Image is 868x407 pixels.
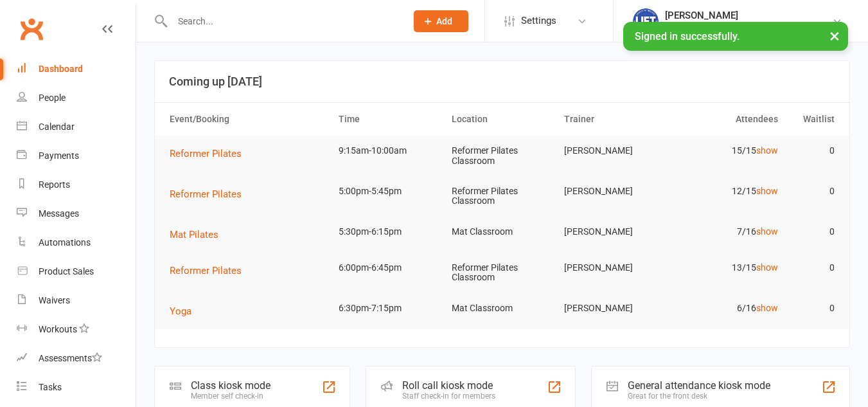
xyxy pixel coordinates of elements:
div: Great for the front desk [628,392,770,401]
td: 6/16 [671,293,784,323]
td: 0 [784,217,840,247]
button: Yoga [170,303,200,319]
a: Clubworx [15,13,48,45]
a: Waivers [17,286,136,315]
div: Member self check-in [191,392,270,401]
a: show [756,303,778,313]
input: Search... [168,12,397,30]
span: Reformer Pilates [170,265,242,276]
div: Staff check-in for members [402,392,495,401]
td: Reformer Pilates Classroom [446,253,559,293]
div: Launceston Institute Of Fitness & Training [665,21,832,33]
div: People [39,93,66,103]
div: Waivers [39,295,70,305]
td: 9:15am-10:00am [333,136,446,166]
span: Settings [521,6,556,35]
a: Dashboard [17,55,136,84]
td: 5:00pm-5:45pm [333,176,446,206]
th: Time [333,103,446,136]
button: Reformer Pilates [170,263,251,278]
a: Automations [17,228,136,257]
a: Workouts [17,315,136,344]
div: Tasks [39,382,62,392]
div: Assessments [39,353,102,363]
td: 12/15 [671,176,784,206]
td: 0 [784,176,840,206]
h3: Coming up [DATE] [169,75,835,88]
td: [PERSON_NAME] [558,217,671,247]
th: Trainer [558,103,671,136]
td: 5:30pm-6:15pm [333,217,446,247]
div: Roll call kiosk mode [402,379,495,392]
a: show [756,262,778,273]
td: Reformer Pilates Classroom [446,136,559,176]
td: 6:00pm-6:45pm [333,253,446,283]
th: Waitlist [784,103,840,136]
div: Messages [39,208,79,219]
span: Mat Pilates [170,229,218,240]
td: 6:30pm-7:15pm [333,293,446,323]
a: Product Sales [17,257,136,286]
div: Workouts [39,324,77,334]
td: 0 [784,253,840,283]
div: Reports [39,179,70,190]
img: thumb_image1711312309.png [633,8,659,34]
a: show [756,186,778,196]
a: Tasks [17,373,136,402]
td: 13/15 [671,253,784,283]
div: [PERSON_NAME] [665,10,832,21]
th: Event/Booking [164,103,333,136]
a: Messages [17,199,136,228]
div: Product Sales [39,266,94,276]
td: Mat Classroom [446,217,559,247]
a: show [756,226,778,237]
div: Dashboard [39,64,83,74]
button: × [823,22,846,50]
div: Payments [39,150,79,161]
span: Signed in successfully. [635,30,740,42]
a: Calendar [17,113,136,141]
span: Reformer Pilates [170,148,242,159]
td: [PERSON_NAME] [558,136,671,166]
a: Payments [17,141,136,170]
td: 15/15 [671,136,784,166]
td: [PERSON_NAME] [558,253,671,283]
button: Reformer Pilates [170,186,251,202]
td: 0 [784,293,840,323]
div: General attendance kiosk mode [628,379,770,392]
td: [PERSON_NAME] [558,176,671,206]
td: 7/16 [671,217,784,247]
a: Assessments [17,344,136,373]
td: 0 [784,136,840,166]
div: Automations [39,237,91,248]
a: Reports [17,170,136,199]
td: Mat Classroom [446,293,559,323]
a: show [756,145,778,156]
button: Add [414,10,468,32]
span: Add [436,16,452,26]
td: [PERSON_NAME] [558,293,671,323]
th: Location [446,103,559,136]
span: Yoga [170,305,191,317]
div: Calendar [39,122,75,132]
span: Reformer Pilates [170,188,242,200]
th: Attendees [671,103,784,136]
div: Class kiosk mode [191,379,270,392]
a: People [17,84,136,113]
button: Reformer Pilates [170,146,251,161]
button: Mat Pilates [170,227,227,242]
td: Reformer Pilates Classroom [446,176,559,217]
